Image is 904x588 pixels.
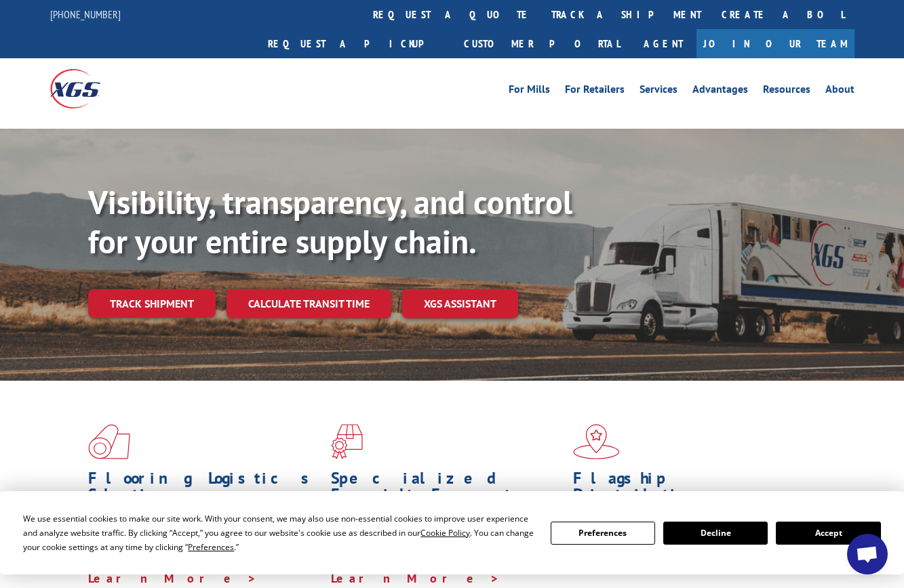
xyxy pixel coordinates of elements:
[88,181,572,262] b: Visibility, transparency, and control for your entire supply chain.
[573,424,620,459] img: xgs-icon-flagship-distribution-model-red
[258,29,454,58] a: Request a pickup
[573,470,806,526] h1: Flagship Distribution Model
[331,570,500,586] a: Learn More >
[763,84,810,99] a: Resources
[692,84,748,99] a: Advantages
[509,84,550,99] a: For Mills
[420,527,470,539] span: Cookie Policy
[776,522,880,545] button: Accept
[663,522,768,545] button: Decline
[331,424,363,459] img: xgs-icon-focused-on-flooring-red
[227,289,391,318] a: Calculate transit time
[630,29,696,58] a: Agent
[825,84,854,99] a: About
[331,470,564,509] h1: Specialized Freight Experts
[551,522,655,545] button: Preferences
[50,7,121,21] a: [PHONE_NUMBER]
[88,424,130,459] img: xgs-icon-total-supply-chain-intelligence-red
[640,84,677,99] a: Services
[88,570,257,586] a: Learn More >
[188,541,234,553] span: Preferences
[23,511,534,554] div: We use essential cookies to make our site work. With your consent, we may also use non-essential ...
[88,470,321,509] h1: Flooring Logistics Solutions
[696,29,854,58] a: Join Our Team
[565,84,625,99] a: For Retailers
[402,289,518,318] a: XGS ASSISTANT
[847,534,888,574] div: Open chat
[88,289,216,318] a: Track shipment
[454,29,630,58] a: Customer Portal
